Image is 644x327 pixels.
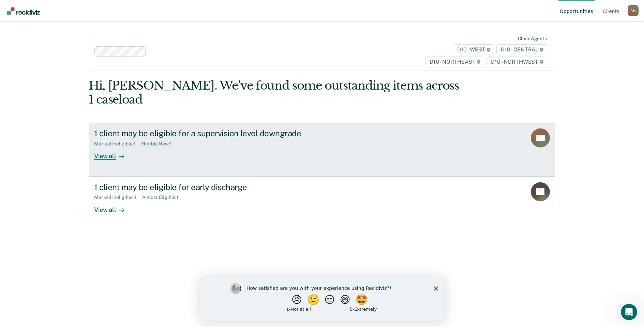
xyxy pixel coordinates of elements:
[518,36,547,42] div: Clear agents
[94,128,333,138] div: 1 client may be eligible for a supervision level downgrade
[7,7,40,15] img: Recidiviz
[94,147,132,160] div: View all
[453,44,495,55] span: D10 - WEST
[496,44,548,55] span: D10 - CENTRAL
[628,5,639,16] div: A H
[200,276,444,320] iframe: Survey by Kim from Recidiviz
[621,304,637,320] iframe: Intercom live chat
[94,141,141,147] div: Marked Ineligible : 1
[486,57,548,67] span: D10 - NORTHWEST
[141,141,177,147] div: Eligible Now : 1
[89,79,462,107] div: Hi, [PERSON_NAME]. We’ve found some outstanding items across 1 caseload
[94,194,142,200] div: Marked Ineligible : 4
[628,5,639,16] button: Profile dropdown button
[142,194,184,200] div: Almost Eligible : 1
[94,200,132,214] div: View all
[425,57,485,67] span: D10 - NORTHEAST
[94,182,333,192] div: 1 client may be eligible for early discharge
[89,123,555,176] a: 1 client may be eligible for a supervision level downgradeMarked Ineligible:1Eligible Now:1View all
[89,177,555,230] a: 1 client may be eligible for early dischargeMarked Ineligible:4Almost Eligible:1View all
